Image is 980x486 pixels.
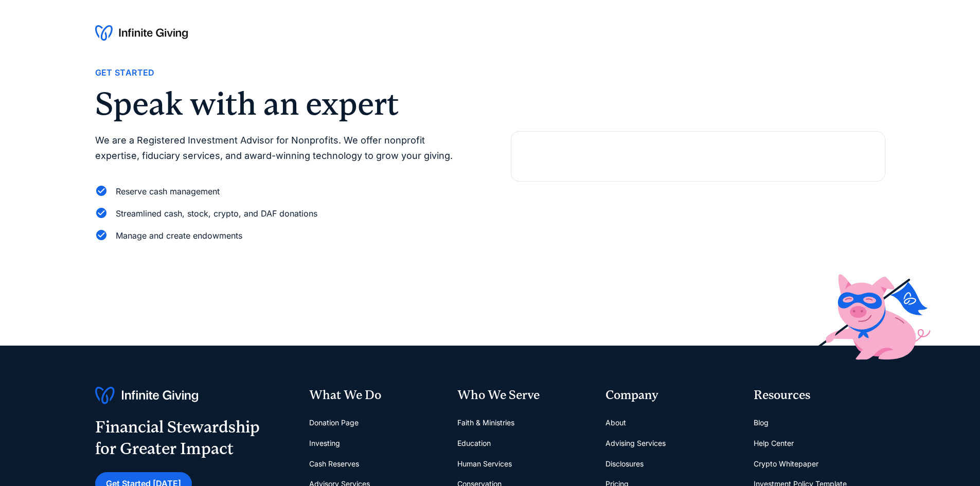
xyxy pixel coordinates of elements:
a: Cash Reserves [309,454,359,474]
div: What We Do [309,387,441,404]
a: Disclosures [605,454,644,474]
a: Investing [309,433,340,454]
a: Crypto Whitepaper [754,454,818,474]
a: About [605,412,626,433]
div: Company [605,387,737,404]
h2: Speak with an expert [95,88,470,120]
a: Advising Services [605,433,666,454]
a: Blog [754,412,769,433]
a: Human Services [457,454,512,474]
a: Faith & Ministries [457,412,514,433]
a: Education [457,433,491,454]
div: Manage and create endowments [116,229,242,243]
div: Who We Serve [457,387,589,404]
p: We are a Registered Investment Advisor for Nonprofits. We offer nonprofit expertise, fiduciary se... [95,133,470,164]
div: Reserve cash management [116,185,220,199]
div: Get Started [95,66,155,80]
a: Help Center [754,433,794,454]
div: Resources [754,387,885,404]
a: Donation Page [309,412,359,433]
div: Streamlined cash, stock, crypto, and DAF donations [116,207,317,221]
div: Financial Stewardship for Greater Impact [95,417,260,459]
